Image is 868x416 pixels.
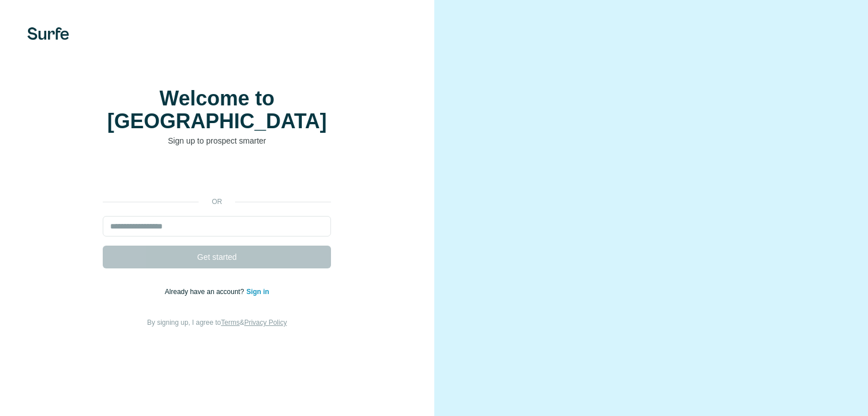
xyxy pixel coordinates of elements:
[27,27,69,40] img: Surfe's logo
[103,87,331,133] h1: Welcome to [GEOGRAPHIC_DATA]
[97,164,337,189] iframe: Sign in with Google Button
[103,135,331,146] p: Sign up to prospect smarter
[199,197,235,207] p: or
[165,288,247,296] span: Already have an account?
[244,319,287,327] a: Privacy Policy
[221,319,240,327] a: Terms
[147,319,287,327] span: By signing up, I agree to &
[247,288,269,296] a: Sign in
